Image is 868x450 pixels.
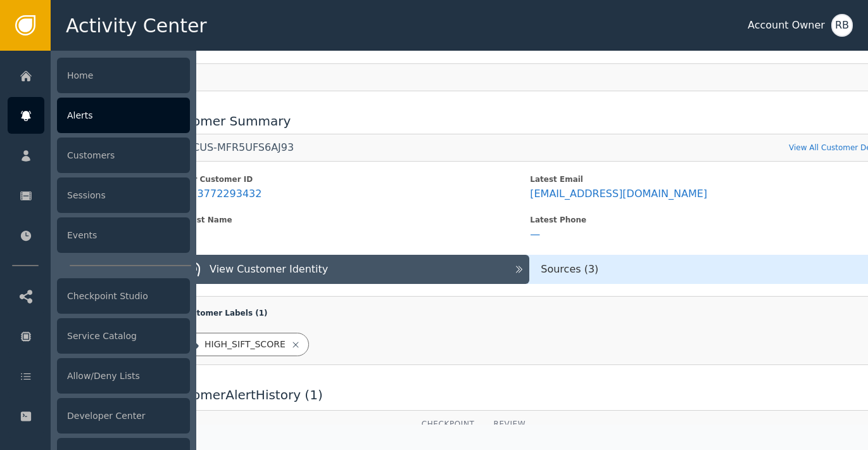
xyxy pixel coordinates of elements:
a: Developer Center [8,397,190,434]
th: Alert [165,411,290,449]
div: Checkpoint Studio [57,278,190,314]
div: Service Catalog [57,318,190,354]
div: [EMAIL_ADDRESS][DOMAIN_NAME] [530,188,707,200]
th: Checkpoint [681,411,825,449]
div: Home [57,58,190,93]
a: Events [8,217,190,254]
div: CUS-MFR5UFS6AJ93 [192,141,294,154]
button: RB [831,14,853,37]
th: Status [290,411,355,449]
a: Sessions [8,177,190,214]
div: Customers [57,138,190,173]
a: Allow/Deny Lists [8,357,190,394]
a: Service Catalog [8,318,190,354]
div: Sessions [57,177,190,213]
span: Activity Center [66,11,207,40]
button: View Customer Identity [178,255,529,284]
div: Your Customer ID [178,174,530,185]
div: HIGH_SIFT_SCORE [204,338,286,351]
span: Customer Labels ( 1 ) [181,309,267,318]
a: Customers [8,137,190,174]
div: View Customer Identity [210,262,328,277]
div: Allow/Deny Lists [57,358,190,394]
a: Alerts [8,97,190,134]
a: Checkpoint Studio [8,278,190,314]
div: — [530,228,540,241]
div: Latest Name [178,214,530,226]
div: 9523772293432 [178,188,261,200]
th: Checkpoint Resolution [412,411,484,449]
div: Events [57,217,190,253]
div: Account Owner [748,18,825,33]
a: Home [8,57,190,94]
th: Priority [355,411,412,449]
div: Alerts [57,98,190,133]
th: Review Resolution [484,411,555,449]
div: Developer Center [57,398,190,434]
th: Opened At [556,411,682,449]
